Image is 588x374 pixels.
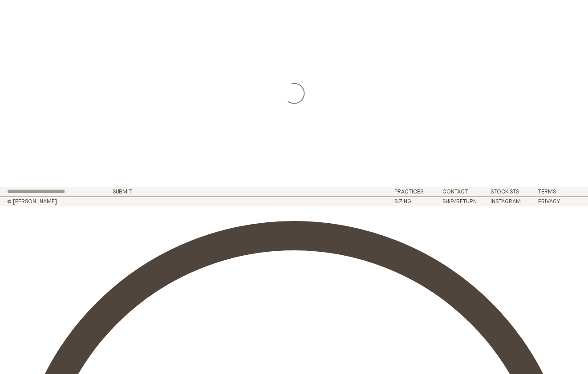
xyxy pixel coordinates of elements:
[394,189,423,195] a: Practices
[491,189,519,195] a: Stockists
[113,189,132,195] button: Submit
[491,199,521,205] a: Instagram
[7,199,145,205] h2: © [PERSON_NAME]
[442,199,477,205] a: Ship/Return
[538,199,560,205] a: Privacy
[538,189,556,195] a: Terms
[442,189,468,195] a: Contact
[394,199,411,205] a: Sizing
